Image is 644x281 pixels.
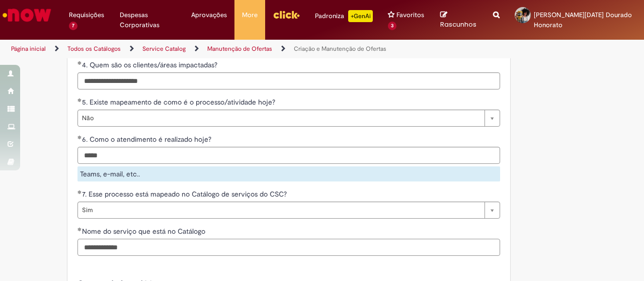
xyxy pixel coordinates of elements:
span: Obrigatório Preenchido [77,61,82,65]
span: 6. Como o atendimento é realizado hoje? [82,135,213,144]
input: Nome do serviço que está no Catálogo [77,239,500,256]
img: ServiceNow [1,5,53,25]
span: Favoritos [396,10,424,20]
span: Sim [82,202,479,218]
p: +GenAi [348,10,373,22]
span: Requisições [69,10,104,20]
span: Aprovações [191,10,227,20]
span: 3 [388,22,396,30]
span: 4. Quem são os clientes/áreas impactadas? [82,60,219,69]
a: Todos os Catálogos [67,45,121,53]
span: 5. Existe mapeamento de como é o processo/atividade hoje? [82,98,277,107]
a: Rascunhos [440,11,478,29]
span: Obrigatório Preenchido [77,227,82,231]
span: Obrigatório Preenchido [77,135,82,139]
span: More [242,10,258,20]
span: Obrigatório Preenchido [77,98,82,102]
span: [PERSON_NAME][DATE] Dourado Honorato [534,11,632,29]
a: Página inicial [11,45,46,53]
span: 7 [69,22,77,30]
input: 4. Quem são os clientes/áreas impactadas? [77,72,500,89]
input: 6. Como o atendimento é realizado hoje? [77,147,500,164]
a: Manutenção de Ofertas [207,45,272,53]
img: click_logo_yellow_360x200.png [273,7,300,22]
span: Não [82,110,479,126]
a: Service Catalog [142,45,186,53]
div: Teams, e-mail, etc.. [77,166,500,181]
span: Despesas Corporativas [120,10,176,30]
ul: Trilhas de página [8,40,422,58]
span: Nome do serviço que está no Catálogo [82,227,207,236]
span: Rascunhos [440,20,476,29]
a: Criação e Manutenção de Ofertas [294,45,386,53]
span: Obrigatório Preenchido [77,190,82,194]
span: 7. Esse processo está mapeado no Catálogo de serviços do CSC? [82,190,289,199]
div: Padroniza [315,10,373,22]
